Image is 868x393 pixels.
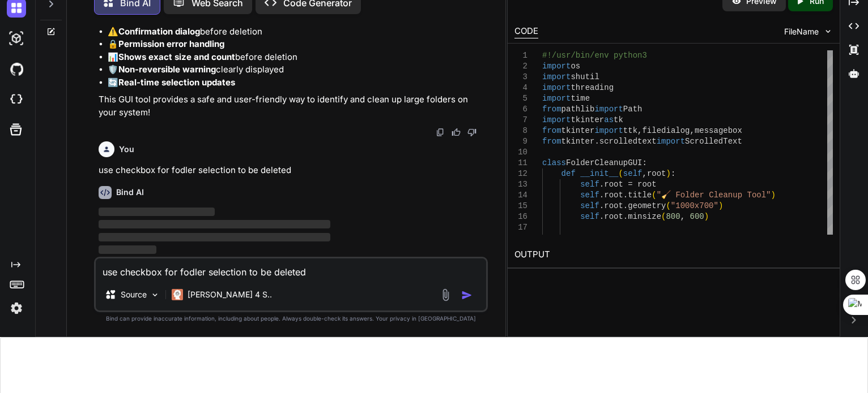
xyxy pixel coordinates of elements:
img: like [452,128,461,137]
span: ( [618,169,623,178]
span: ( [652,191,656,200]
li: 🔒 [108,38,486,51]
span: as [604,115,614,124]
span: import [542,115,571,124]
div: 1 [514,50,527,61]
span: "1000x700" [671,201,718,210]
strong: Shows exact size and count [118,51,235,62]
span: .root.geometry [599,201,666,210]
img: chevron down [823,27,833,36]
strong: Confirmation dialog [118,26,200,37]
span: ttk [623,126,637,135]
span: 800 [666,212,680,221]
span: self [623,169,643,178]
span: import [542,62,571,71]
div: 11 [514,158,527,169]
span: .root = root [599,180,657,189]
img: cloudideIcon [7,90,26,109]
span: self [580,201,599,210]
span: import [594,105,623,114]
img: darkAi-studio [7,29,26,48]
li: 🔄 [108,76,486,89]
span: messagebox [695,126,742,135]
span: shutil [571,72,599,81]
span: FileName [784,26,819,37]
span: import [656,137,684,146]
span: self [580,191,599,200]
span: , [680,212,684,221]
span: FolderCleanupGUI [566,158,642,167]
div: 15 [514,201,527,211]
div: 3 [514,72,527,83]
span: ( [666,201,670,210]
div: 18 [514,233,527,244]
span: ‌ [99,245,156,254]
span: self [580,212,599,221]
span: ScrolledText [685,137,742,146]
p: This GUI tool provides a safe and user-friendly way to identify and clean up large folders on you... [99,93,486,119]
span: class [542,158,566,167]
span: tk [614,115,623,124]
img: icon [461,290,473,301]
span: from [542,126,561,135]
span: root [647,169,666,178]
span: __init__ [580,169,618,178]
span: self [580,180,599,189]
li: 📊 before deletion [108,51,486,64]
img: dislike [467,128,476,137]
h6: Bind AI [116,187,144,198]
div: 8 [514,126,527,136]
li: 🛡️ clearly displayed [108,63,486,76]
span: tkinter.scrolledtext [561,137,656,146]
span: ‌ [99,220,331,228]
span: ) [666,169,670,178]
span: tkinter [561,126,594,135]
div: 9 [514,136,527,147]
strong: Real-time selection updates [118,77,235,88]
p: [PERSON_NAME] 4 S.. [188,289,272,300]
span: tkinter [571,115,604,124]
span: import [542,83,571,92]
span: threading [571,83,614,92]
span: : [642,158,646,167]
div: 12 [514,169,527,179]
span: : [671,169,675,178]
div: 4 [514,83,527,93]
span: ) [718,201,723,210]
span: import [542,72,571,81]
img: settings [7,299,26,318]
span: .root.title [599,191,652,200]
strong: Permission error handling [118,38,224,49]
img: githubDark [7,59,26,79]
span: from [542,137,561,146]
span: # Data storage [580,234,647,243]
span: pathlib [561,105,594,114]
span: import [594,126,623,135]
img: copy [436,128,445,137]
img: Pick Models [150,290,160,300]
div: 17 [514,222,527,233]
span: ) [771,191,775,200]
div: 13 [514,179,527,190]
span: 600 [690,212,704,221]
span: def [561,169,575,178]
p: Bind can provide inaccurate information, including about people. Always double-check its answers.... [94,314,488,323]
span: , [690,126,694,135]
span: ‌ [99,208,215,216]
span: #!/usr/bin/env python3 [542,51,647,60]
span: Path [623,105,643,114]
span: import [542,94,571,103]
div: 7 [514,115,527,126]
span: ‌ [99,233,331,241]
img: Claude 4 Sonnet [172,289,183,300]
div: 14 [514,190,527,201]
span: "🧹 Folder Cleanup Tool" [656,191,771,200]
div: 5 [514,93,527,104]
span: , [637,126,642,135]
p: use checkbox for fodler selection to be deleted [99,164,486,177]
p: Source [121,289,147,300]
span: from [542,105,561,114]
span: ( [661,212,666,221]
img: attachment [439,288,452,301]
span: os [571,62,580,71]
